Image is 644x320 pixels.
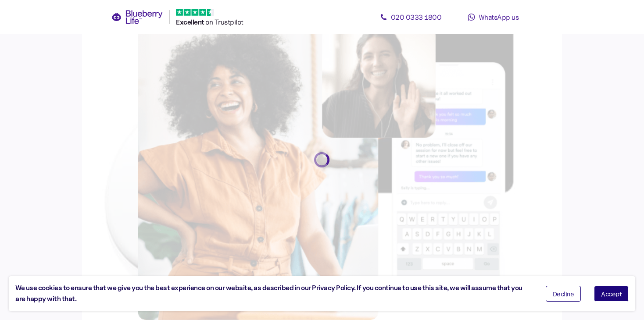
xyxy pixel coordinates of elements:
[594,286,629,302] button: Accept cookies
[546,286,581,302] button: Decline cookies
[205,18,243,26] span: on Trustpilot
[479,13,519,21] span: WhatsApp us
[454,8,533,26] a: WhatsApp us
[176,18,205,26] span: Excellent ️
[601,291,622,297] span: Accept
[371,8,450,26] a: 020 0333 1800
[391,13,442,21] span: 020 0333 1800
[553,291,574,297] span: Decline
[15,283,533,305] div: We use cookies to ensure that we give you the best experience on our website, as described in our...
